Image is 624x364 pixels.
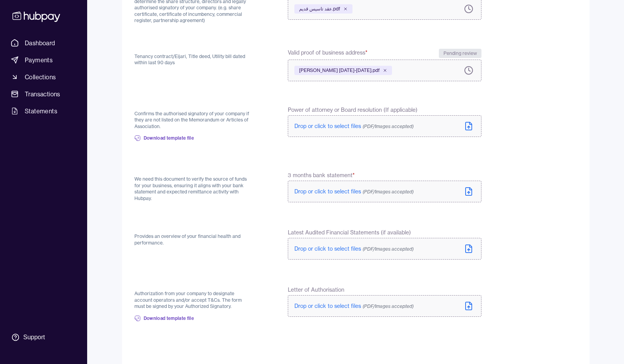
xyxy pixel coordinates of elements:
[134,130,194,147] a: Download template file
[299,6,340,12] span: عقد تاسيس قديم.pdf
[134,310,194,327] a: Download template file
[25,89,60,99] span: Transactions
[23,333,45,342] div: Support
[363,246,414,252] span: (PDF/Images accepted)
[299,67,380,73] span: [PERSON_NAME] [DATE]-[DATE].pdf
[144,135,194,141] span: Download template file
[8,36,79,50] a: Dashboard
[439,49,481,58] div: Pending review
[25,106,57,116] span: Statements
[134,176,251,202] p: We need this document to verify the source of funds for your business, ensuring it aligns with yo...
[134,291,251,310] p: Authorization from your company to designate account operators and/or accept T&Cs. The form must ...
[8,104,79,118] a: Statements
[134,233,251,246] p: Provides an overview of your financial health and performance.
[134,111,251,130] p: Confirms the authorised signatory of your company if they are not listed on the Memorandum or Art...
[8,53,79,67] a: Payments
[363,303,414,309] span: (PDF/Images accepted)
[288,229,411,236] span: Latest Audited Financial Statements (if available)
[8,70,79,84] a: Collections
[144,315,194,321] span: Download template file
[134,53,251,66] p: Tenancy contract/Eijari, Title deed, Utility bill dated within last 90 days
[288,106,418,114] span: Power of attorney or Board resolution (If applicable)
[294,123,414,130] span: Drop or click to select files
[288,171,355,179] span: 3 months bank statement
[8,87,79,101] a: Transactions
[363,123,414,129] span: (PDF/Images accepted)
[25,38,55,48] span: Dashboard
[363,189,414,195] span: (PDF/Images accepted)
[288,49,368,58] span: Valid proof of business address
[294,302,414,309] span: Drop or click to select files
[294,188,414,195] span: Drop or click to select files
[288,286,344,294] span: Letter of Authorisation
[25,72,56,82] span: Collections
[8,329,79,345] a: Support
[294,245,414,252] span: Drop or click to select files
[25,55,53,65] span: Payments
